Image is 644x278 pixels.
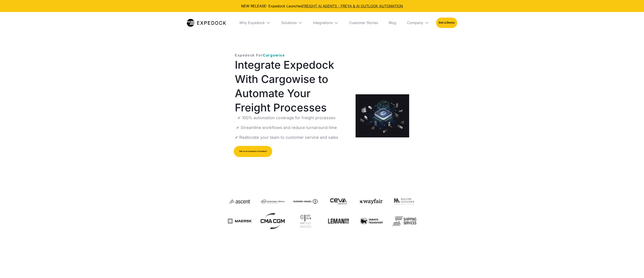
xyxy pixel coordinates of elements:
div: NEW RELEASE: Expedock Launches [4,4,640,8]
p: ✔ Streamline workflows and reduce turnaround time [236,125,337,131]
a: Blog [385,12,400,33]
p: ✔ 100% automation coverage for freight processes [237,115,336,121]
a: Get a Demo [436,18,457,28]
div: Company [403,12,433,33]
div: Integrations [310,12,342,33]
p: ✔ Reallocate your team to customer service and sales [235,134,338,141]
h1: Integrate Expedock With Cargowise to Automate Your Freight Processes [235,58,348,115]
div: Integrations [313,20,333,25]
div: Company [407,20,423,25]
a: Talk to an Expedock Consultant [234,146,272,157]
div: Solutions [278,12,306,33]
div: Why Expedock [236,12,274,33]
a: FREIGHT AI AGENTS - FREYA & AI OUTLOOK AUTOMATION [302,4,403,8]
a: open lightbox [356,94,409,137]
span: Cargowise [263,53,285,57]
p: Expedock For [235,52,285,58]
div: Why Expedock [239,20,265,25]
div: Solutions [281,20,297,25]
a: Customer Stories [346,12,382,33]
